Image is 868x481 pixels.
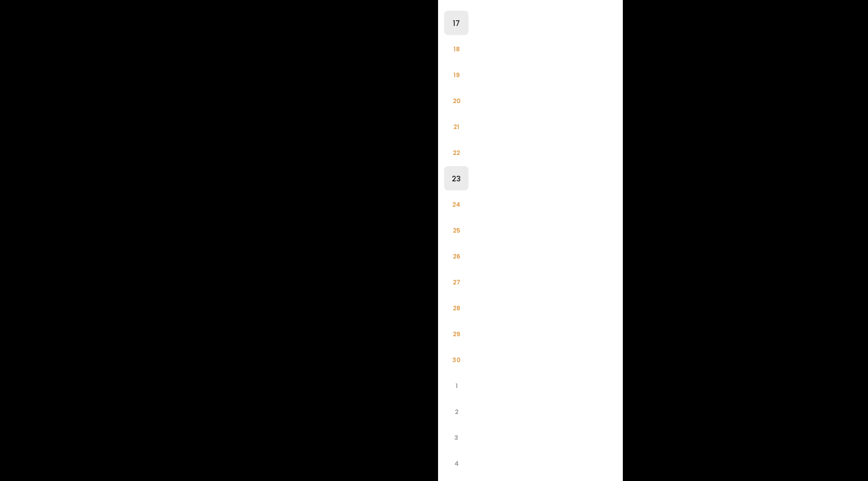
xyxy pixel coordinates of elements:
li: 25 [444,218,469,242]
li: 20 [444,88,469,113]
li: 3 [444,425,469,450]
li: 17 [444,11,469,35]
li: 2 [444,399,469,424]
li: 1 [444,373,469,398]
li: 21 [444,114,469,139]
li: 26 [444,244,469,268]
li: 24 [444,192,469,216]
li: 22 [444,140,469,165]
li: 30 [444,347,469,372]
li: 28 [444,296,469,320]
li: 29 [444,322,469,346]
li: 4 [444,451,469,475]
li: 18 [444,37,469,61]
li: 19 [444,62,469,87]
li: 23 [444,166,469,190]
li: 27 [444,270,469,294]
